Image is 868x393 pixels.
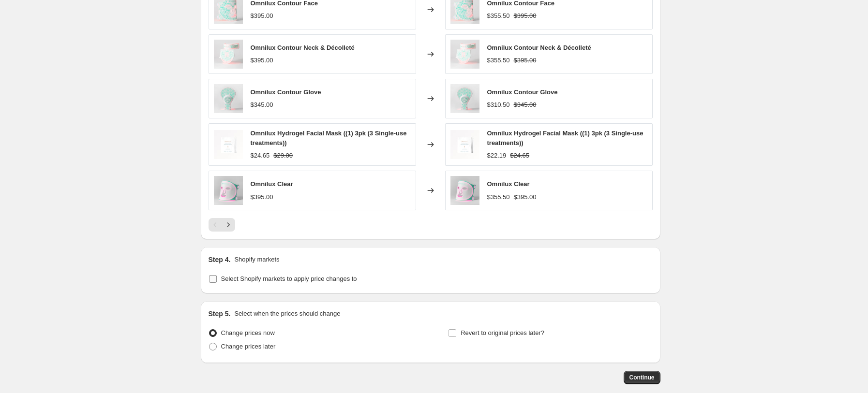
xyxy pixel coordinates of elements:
div: $310.50 [487,100,510,110]
img: Clear_TiltedRightAngle_WhiteBackground_Illuminated_UpdatedLogo_ErraShoot_2021_1_80x.png [214,176,243,205]
div: $395.00 [251,192,273,202]
span: Omnilux Hydrogel Facial Mask ((1) 3pk (3 Single-use treatments)) [251,130,407,146]
div: $345.00 [251,100,273,110]
button: Next [222,218,235,232]
div: $395.00 [251,56,273,65]
strike: $395.00 [514,56,537,65]
div: $355.50 [487,192,510,202]
div: $22.19 [487,151,507,160]
span: Omnilux Contour Neck & Décolleté [251,44,355,51]
img: Untitleddesign-2023-02-22T140054.708_80x.png [450,40,479,69]
div: $395.00 [251,11,273,21]
img: Clear_TiltedRightAngle_WhiteBackground_Illuminated_UpdatedLogo_ErraShoot_2021_1_80x.png [450,176,479,205]
span: Change prices now [221,329,275,336]
strike: $24.65 [510,151,529,160]
h2: Step 5. [209,309,231,319]
span: Omnilux Contour Glove [487,88,558,96]
span: Change prices later [221,343,276,350]
button: Continue [624,371,660,384]
span: Omnilux Clear [487,180,530,188]
img: Hydrogel_Facial_Mask_1_80x.jpg [214,130,243,159]
span: Omnilux Clear [251,180,293,188]
img: Untitleddesign-2023-02-16T160740.644_80x.png [450,84,479,113]
span: Revert to original prices later? [461,329,544,336]
strike: $395.00 [514,192,537,202]
img: Hydrogel_Facial_Mask_1_80x.jpg [450,130,479,159]
p: Shopify markets [234,255,279,264]
div: $24.65 [251,151,270,160]
img: Untitleddesign-2023-02-22T140054.708_80x.png [214,40,243,69]
span: Continue [629,374,655,381]
strike: $29.00 [273,151,293,160]
div: $355.50 [487,56,510,65]
strike: $345.00 [514,100,537,110]
div: $355.50 [487,11,510,21]
nav: Pagination [209,218,235,232]
span: Select Shopify markets to apply price changes to [221,275,357,282]
h2: Step 4. [209,255,231,264]
img: Untitleddesign-2023-02-16T160740.644_80x.png [214,84,243,113]
span: Omnilux Contour Glove [251,88,321,96]
p: Select when the prices should change [234,309,340,319]
strike: $395.00 [514,11,537,21]
span: Omnilux Contour Neck & Décolleté [487,44,591,51]
span: Omnilux Hydrogel Facial Mask ((1) 3pk (3 Single-use treatments)) [487,130,644,146]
